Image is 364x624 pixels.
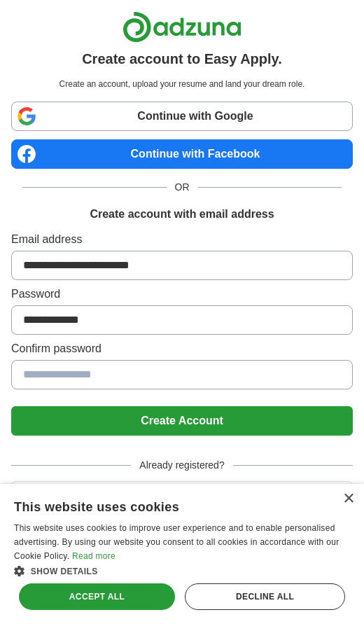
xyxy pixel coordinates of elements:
img: Adzuna logo [122,11,241,43]
h1: Create account to Easy Apply. [82,48,282,69]
span: This website uses cookies to improve user experience and to enable personalised advertising. By u... [14,523,339,561]
a: Continue with Google [11,102,353,131]
a: Read more, opens a new window [72,551,115,561]
h1: Create account with email address [90,206,274,223]
button: Create Account [11,406,353,436]
a: Continue with Facebook [11,139,353,169]
label: Password [11,286,353,303]
div: Close [343,494,353,504]
div: Decline all [185,583,345,610]
label: Confirm password [11,340,353,357]
span: OR [167,180,198,195]
div: Show details [14,564,350,578]
p: Create an account, upload your resume and land your dream role. [14,78,350,90]
div: This website uses cookies [14,494,315,515]
button: Login [11,481,353,511]
label: Email address [11,231,353,248]
div: Accept all [19,583,175,610]
span: Show details [31,567,98,576]
span: Already registered? [131,458,232,473]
